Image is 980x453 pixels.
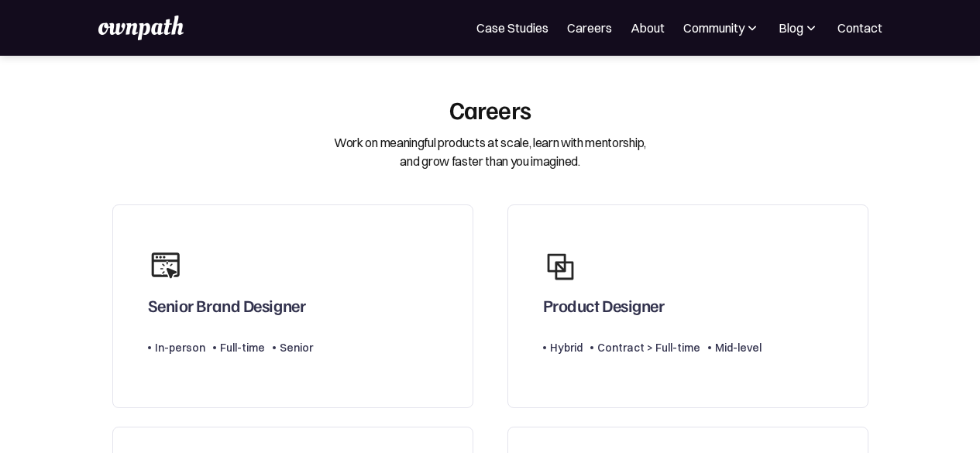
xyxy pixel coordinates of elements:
[334,133,646,170] div: Work on meaningful products at scale, learn with mentorship, and grow faster than you imagined.
[779,19,803,37] div: Blog
[543,295,665,315] div: Product Designer
[715,338,762,357] div: Mid-level
[837,19,882,37] a: Contact
[280,338,313,357] div: Senior
[476,19,548,37] a: Case Studies
[550,338,583,357] div: Hybrid
[597,338,700,357] div: Contract > Full-time
[683,19,760,37] div: Community
[148,295,306,315] div: Senior Brand Designer
[567,19,612,37] a: Careers
[449,94,531,124] div: Careers
[155,338,205,357] div: In-person
[507,204,868,407] a: Product DesignerHybridContract > Full-timeMid-level
[112,204,473,407] a: Senior Brand DesignerIn-personFull-timeSenior
[631,19,665,37] a: About
[220,338,265,357] div: Full-time
[683,19,744,37] div: Community
[779,19,819,37] div: Blog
